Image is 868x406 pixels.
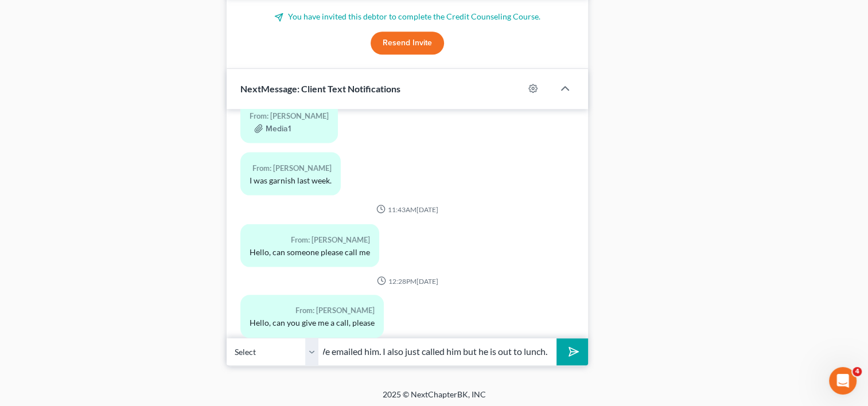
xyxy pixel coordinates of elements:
[250,109,329,122] div: From: [PERSON_NAME]
[250,246,370,257] div: Hello, can someone please call me
[250,161,332,174] div: From: [PERSON_NAME]
[240,83,400,94] span: NextMessage: Client Text Notifications
[318,338,556,366] input: Say something...
[853,367,862,376] span: 4
[240,204,574,214] div: 11:43AM[DATE]
[240,11,574,22] p: You have invited this debtor to complete the Credit Counseling Course.
[250,304,375,317] div: From: [PERSON_NAME]
[254,124,291,133] button: Media1
[250,174,332,186] div: I was garnish last week.
[250,233,370,246] div: From: [PERSON_NAME]
[250,317,375,329] div: Hello, can you give me a call, please
[829,367,857,395] iframe: Intercom live chat
[371,32,444,54] button: Resend Invite
[240,276,574,286] div: 12:28PM[DATE]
